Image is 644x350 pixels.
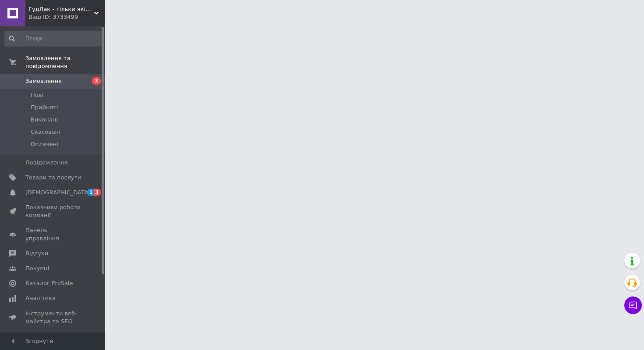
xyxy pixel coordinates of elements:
[25,189,90,196] span: [DEMOGRAPHIC_DATA]
[28,13,105,21] div: Ваш ID: 3733499
[28,5,94,13] span: ГудЛак - тільки якісні товари
[25,226,81,242] span: Панель управління
[25,54,105,70] span: Замовлення та повідомлення
[25,310,81,325] span: Інструменти веб-майстра та SEO
[92,77,101,85] span: 3
[31,140,58,148] span: Оплачені
[624,296,642,314] button: Чат з покупцем
[94,189,101,196] span: 3
[31,116,58,124] span: Виконані
[31,104,58,111] span: Прийняті
[31,91,43,99] span: Нові
[25,264,49,272] span: Покупці
[87,189,94,196] span: 1
[31,128,60,136] span: Скасовані
[25,250,48,257] span: Відгуки
[25,77,62,85] span: Замовлення
[25,159,68,167] span: Повідомлення
[25,174,81,182] span: Товари та послуги
[4,31,103,46] input: Пошук
[25,204,81,219] span: Показники роботи компанії
[25,294,56,302] span: Аналітика
[25,279,73,287] span: Каталог ProSale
